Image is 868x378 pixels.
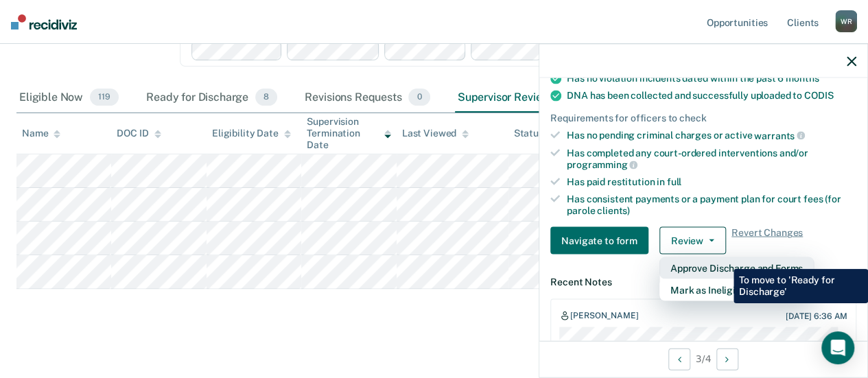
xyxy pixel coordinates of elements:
[754,130,805,141] span: warrants
[786,311,847,320] div: [DATE] 6:36 AM
[11,14,77,29] img: Recidiviz
[804,90,833,101] span: CODIS
[567,193,856,216] div: Has consistent payments or a payment plan for court fees (for parole
[550,227,648,255] button: Navigate to form
[455,83,583,113] div: Supervisor Review
[821,331,854,364] div: Open Intercom Messenger
[402,128,469,139] div: Last Viewed
[16,83,121,113] div: Eligible Now
[731,227,803,255] span: Revert Changes
[90,88,119,106] span: 119
[117,128,161,139] div: DOC ID
[408,88,430,106] span: 0
[514,128,543,139] div: Status
[835,10,857,32] div: W R
[550,227,654,255] a: Navigate to form link
[567,73,856,84] div: Has no violation incidents dated within the past 6
[212,128,291,139] div: Eligibility Date
[659,227,726,255] button: Review
[716,348,738,370] button: Next Opportunity
[567,130,856,142] div: Has no pending criminal charges or active
[539,340,867,377] div: 3 / 4
[22,128,60,139] div: Name
[567,147,856,170] div: Has completed any court-ordered interventions and/or
[668,348,690,370] button: Previous Opportunity
[659,257,814,279] button: Approve Discharge and Forms
[143,83,280,113] div: Ready for Discharge
[550,113,856,124] div: Requirements for officers to check
[659,279,814,301] button: Mark as Ineligible
[567,176,856,188] div: Has paid restitution in
[597,204,630,215] span: clients)
[307,116,390,150] div: Supervision Termination Date
[786,73,819,84] span: months
[255,88,277,106] span: 8
[667,176,681,187] span: full
[550,276,856,288] dt: Recent Notes
[302,83,432,113] div: Revisions Requests
[567,159,637,170] span: programming
[570,311,638,322] div: [PERSON_NAME]
[567,90,856,102] div: DNA has been collected and successfully uploaded to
